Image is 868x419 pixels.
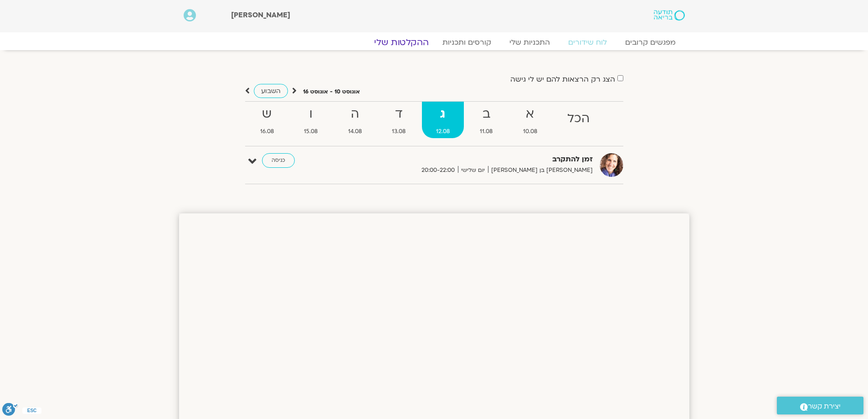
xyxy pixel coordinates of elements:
span: 20:00-22:00 [418,166,458,175]
label: הצג רק הרצאות להם יש לי גישה [510,75,615,83]
span: 11.08 [466,127,507,136]
a: ההקלטות שלי [363,37,440,48]
strong: ד [378,104,420,124]
span: 16.08 [246,127,288,136]
strong: א [509,104,552,124]
strong: ש [246,104,288,124]
a: יצירת קשר [777,397,863,414]
a: ש16.08 [246,102,288,138]
nav: Menu [184,38,685,47]
span: 13.08 [378,127,420,136]
a: הכל [553,102,604,138]
strong: זמן להתקרב [370,153,593,166]
a: השבוע [254,84,288,98]
strong: ה [334,104,376,124]
span: 15.08 [290,127,332,136]
a: התכניות שלי [500,38,559,47]
a: ה14.08 [334,102,376,138]
span: 14.08 [334,127,376,136]
a: לוח שידורים [559,38,616,47]
a: קורסים ותכניות [433,38,500,47]
a: א10.08 [509,102,552,138]
span: [PERSON_NAME] בן [PERSON_NAME] [488,166,593,175]
strong: ג [422,104,464,124]
a: ד13.08 [378,102,420,138]
span: 12.08 [422,127,464,136]
span: 10.08 [509,127,552,136]
a: כניסה [262,153,295,168]
span: יצירת קשר [808,400,841,413]
a: ב11.08 [466,102,507,138]
a: ו15.08 [290,102,332,138]
span: יום שלישי [458,166,488,175]
strong: ב [466,104,507,124]
strong: הכל [553,109,604,129]
a: מפגשים קרובים [616,38,685,47]
strong: ו [290,104,332,124]
span: השבוע [261,87,281,95]
p: אוגוסט 10 - אוגוסט 16 [303,87,360,97]
a: ג12.08 [422,102,464,138]
span: [PERSON_NAME] [231,10,290,20]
